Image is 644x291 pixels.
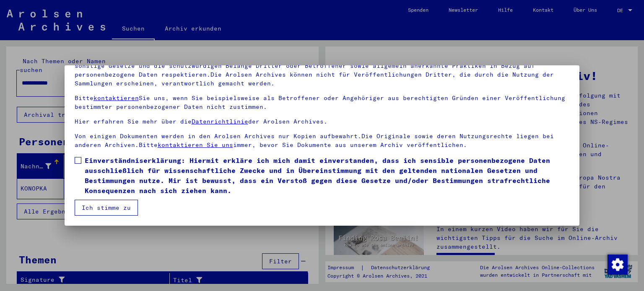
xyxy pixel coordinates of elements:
[75,117,570,126] p: Hier erfahren Sie mehr über die der Arolsen Archives.
[75,44,570,88] p: Bitte beachten Sie, dass dieses Portal über NS - Verfolgte sensible Daten zu identifizierten oder...
[158,141,233,149] a: kontaktieren Sie uns
[75,200,138,216] button: Ich stimme zu
[75,94,570,111] p: Bitte Sie uns, wenn Sie beispielsweise als Betroffener oder Angehöriger aus berechtigten Gründen ...
[608,255,628,275] img: Zustimmung ändern
[192,118,248,125] a: Datenrichtlinie
[85,155,570,196] span: Einverständniserklärung: Hiermit erkläre ich mich damit einverstanden, dass ich sensible personen...
[93,94,139,102] a: kontaktieren
[75,132,570,149] p: Von einigen Dokumenten werden in den Arolsen Archives nur Kopien aufbewahrt.Die Originale sowie d...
